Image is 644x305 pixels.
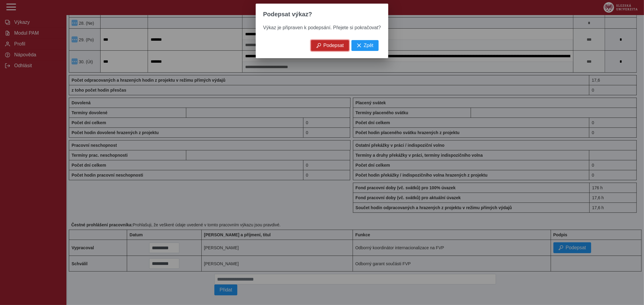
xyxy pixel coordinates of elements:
[311,40,349,51] button: Podepsat
[263,25,381,30] span: Výkaz je připraven k podepsání. Přejete si pokračovat?
[263,11,312,18] span: Podepsat výkaz?
[351,40,379,51] button: Zpět
[364,43,373,48] span: Zpět
[323,43,344,48] span: Podepsat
